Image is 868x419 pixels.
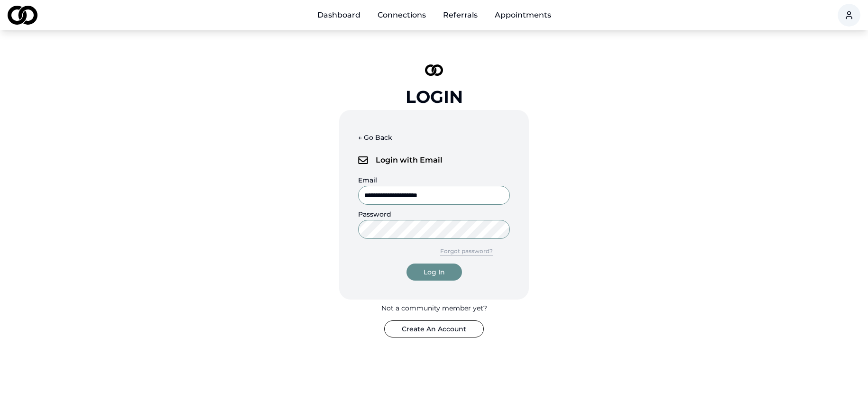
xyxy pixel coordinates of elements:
button: Forgot password? [423,243,510,260]
img: logo [8,6,37,25]
button: ← Go Back [358,129,392,146]
div: Log In [424,267,445,277]
button: Log In [406,264,462,281]
div: Login [406,87,463,106]
img: logo [358,156,368,164]
nav: Main [310,6,559,25]
label: Email [358,176,377,184]
a: Dashboard [310,6,368,25]
a: Appointments [487,6,559,25]
div: Not a community member yet? [381,303,487,313]
button: Create An Account [384,320,484,337]
a: Connections [370,6,434,25]
a: Referrals [435,6,485,25]
img: logo [425,64,443,76]
div: Login with Email [358,150,510,171]
label: Password [358,210,391,219]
